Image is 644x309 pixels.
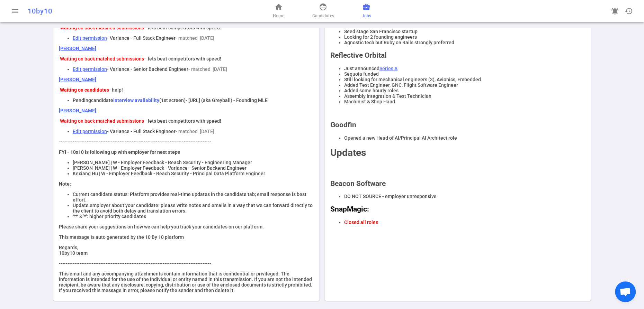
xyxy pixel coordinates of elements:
li: Kexiang Hu | W - Employer Feedback - Reach Security - Principal Data Platform Engineer [73,171,314,176]
li: [PERSON_NAME] | W - Employer Feedback - Variance - Senior Backend Engineer [73,165,314,171]
p: ---------------------------------------------------------------------------------------- [59,139,314,144]
li: Looking for 2 founding engineers [344,34,585,40]
button: Open history [622,4,636,18]
a: Edit permission [73,66,107,72]
li: Update employer about your candidate: please write notes and emails in a way that we can forward ... [73,203,314,214]
a: Go to see announcements [608,4,622,18]
a: [PERSON_NAME] [59,108,96,113]
li: Agnostic tech but Ruby on Rails strongly preferred [344,40,585,45]
p: Regards, 10by10 team [59,245,314,256]
li: Sequoia funded [344,71,585,77]
li: Still looking for mechanical engineers (3), Avionics, Embedded [344,77,585,82]
a: Open chat [615,281,636,302]
li: Assembly Integration & Test Technician [344,93,585,99]
span: - matched [DATE] [176,35,214,41]
span: - Variance - Full Stack Engineer [107,129,176,134]
a: Edit permission [73,129,107,134]
span: face [319,3,327,11]
li: '**' & '*': higher priority candidates [73,214,314,219]
p: This email and any accompanying attachments contain information that is confidential or privilege... [59,271,314,293]
span: Waiting on back matched submissions [60,56,144,62]
span: candidate [91,97,113,103]
p: This message is auto generated by the 10 By 10 platform [59,234,314,240]
span: Waiting on back matched submissions [60,118,144,124]
span: - lets beat competitors with speed! [144,56,221,62]
li: Current candidate status: Platform provides real-time updates in the candidate tab; email respons... [73,191,314,203]
p: Please share your suggestions on how we can help you track your candidates on our platform. [59,224,314,230]
h2: Goodfin [330,121,585,129]
li: Machinist & Shop Hand [344,99,585,104]
span: Closed all roles [344,219,378,225]
span: Jobs [362,12,371,19]
span: - matched [DATE] [188,66,227,72]
p: ---------------------------------------------------------------------------------------- [59,261,314,266]
strong: FYI - 10x10 is following up with employer for next steps [59,149,180,155]
a: Home [273,3,284,19]
span: - lets beat competitors with speed! [144,118,221,124]
span: notifications_active [611,7,619,15]
a: Candidates [312,3,334,19]
span: (1st screen) [159,97,186,103]
li: Added Test Engineer, GNC, Flight Software Engineer [344,82,585,88]
li: [PERSON_NAME] | W - Employer Feedback - Reach Security - Engineering Manager [73,160,314,165]
h2: Beacon Software [330,179,585,188]
span: Home [273,12,284,19]
span: SnapMagic: [330,205,369,213]
span: Waiting on back matched submissions [60,25,144,30]
a: Jobs [362,3,371,19]
strong: Note: [59,181,71,187]
span: Pending [73,97,91,103]
li: Opened a new Head of AI/Principal AI Architect role [344,135,585,141]
span: home [275,3,283,11]
a: Series A [379,66,397,71]
a: [PERSON_NAME] [59,46,96,51]
li: DO NOT SOURCE - employer unresponsive [344,194,585,199]
h2: Reflective Orbital [330,51,585,59]
h1: Updates [330,147,585,158]
span: history [625,7,633,15]
span: - lets beat competitors with speed! [144,25,221,30]
a: Edit permission [73,35,107,41]
li: Seed stage San Francisco startup [344,29,585,34]
span: - Variance - Senior Backend Engineer [107,66,188,72]
a: [PERSON_NAME] [59,77,96,82]
span: business_center [362,3,370,11]
strong: Waiting on candidates [60,87,109,93]
li: Added some hourly roles [344,88,585,93]
span: - [URL] (aka Greyball) - Founding MLE [186,97,268,103]
span: - matched [DATE] [176,129,214,134]
span: - help! [109,87,123,93]
span: menu [11,7,19,15]
button: Open menu [8,4,22,18]
span: - Variance - Full Stack Engineer [107,35,176,41]
div: 10by10 [28,7,212,15]
strong: interview availability [113,97,159,103]
li: Just announced [344,66,585,71]
span: Candidates [312,12,334,19]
